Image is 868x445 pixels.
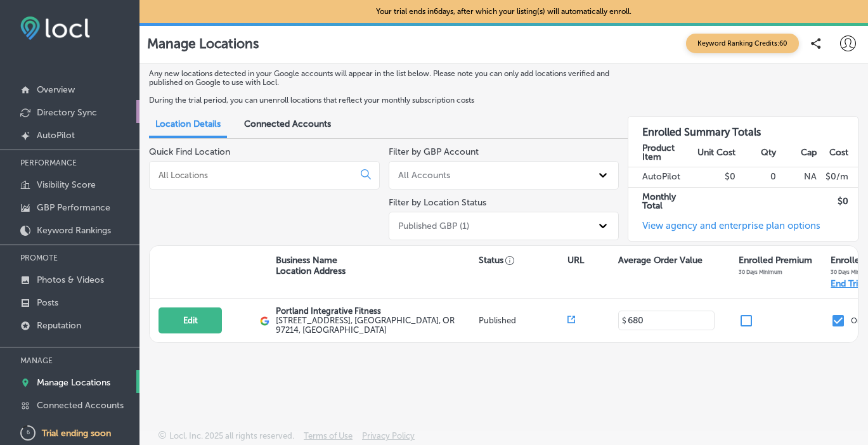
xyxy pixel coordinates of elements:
p: Photos & Videos [37,274,104,285]
label: Quick Find Location [149,146,230,157]
th: Cost [817,138,858,167]
a: View agency and enterprise plan options [628,220,820,241]
p: Manage Locations [147,35,259,51]
p: Any new locations detected in your Google accounts will appear in the list below. Please note you... [149,69,610,87]
td: $ 0 /m [817,167,858,187]
td: $0 [696,167,737,187]
span: Keyword Ranking Credits: 60 [686,34,799,53]
p: $ [622,316,626,325]
strong: Product Item [642,143,675,162]
p: URL [567,255,584,266]
p: Average Order Value [618,255,703,266]
p: Visibility Score [37,179,96,190]
th: Qty [736,138,777,167]
p: Published [479,316,567,325]
p: Your trial ends in 6 days, after which your listing(s) will automatically enroll. [376,7,632,16]
td: AutoPilot [628,167,696,187]
p: Directory Sync [37,107,97,118]
p: Locl, Inc. 2025 all rights reserved. [169,431,294,441]
p: Connected Accounts [37,400,124,411]
p: Status [479,255,567,266]
p: Trial ending soon [42,428,111,439]
label: [STREET_ADDRESS] , [GEOGRAPHIC_DATA], OR 97214, [GEOGRAPHIC_DATA] [276,316,476,335]
p: During the trial period, you can unenroll locations that reflect your monthly subscription costs [149,96,610,105]
div: All Accounts [398,170,450,181]
h3: Enrolled Summary Totals [628,117,858,138]
p: Manage Locations [37,377,110,388]
p: Reputation [37,320,81,331]
p: Overview [37,84,75,95]
p: Portland Integrative Fitness [276,306,476,316]
img: fda3e92497d09a02dc62c9cd864e3231.png [20,16,90,40]
span: Connected Accounts [244,119,331,129]
span: Location Details [155,119,221,129]
label: Filter by GBP Account [389,146,479,157]
td: 0 [736,167,777,187]
p: Enrolled Premium [739,255,812,266]
p: Keyword Rankings [37,225,111,236]
p: Posts [37,297,58,308]
th: Unit Cost [696,138,737,167]
td: $ 0 [817,187,858,216]
p: Business Name Location Address [276,255,346,276]
input: All Locations [157,169,351,181]
td: Monthly Total [628,187,696,216]
p: AutoPilot [37,130,75,141]
th: Cap [777,138,817,167]
img: logo [260,316,269,326]
td: NA [777,167,817,187]
button: Edit [159,307,222,333]
label: Filter by Location Status [389,197,486,208]
p: GBP Performance [37,202,110,213]
div: Published GBP (1) [398,221,469,231]
p: 30 Days Minimum [739,269,782,275]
